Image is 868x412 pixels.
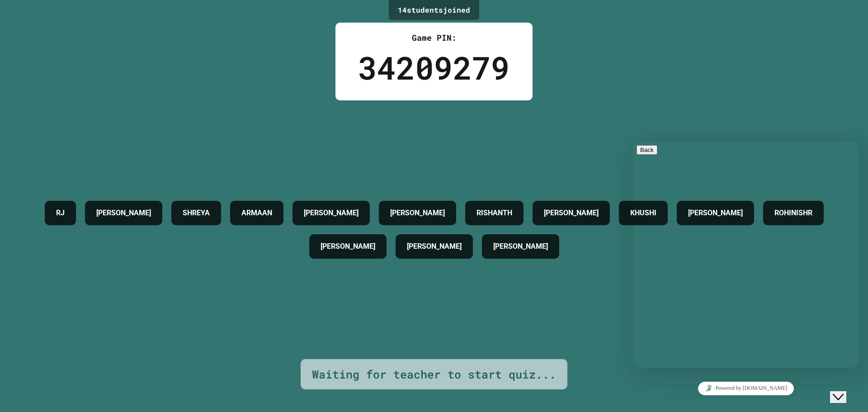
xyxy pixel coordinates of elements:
h4: RJ [56,208,65,218]
iframe: chat widget [633,142,859,368]
div: Waiting for teacher to start quiz... [312,366,556,383]
h4: [PERSON_NAME] [544,208,599,218]
h4: [PERSON_NAME] [407,241,462,252]
h4: [PERSON_NAME] [321,241,375,252]
h4: [PERSON_NAME] [493,241,548,252]
div: Game PIN: [358,32,510,44]
h4: [PERSON_NAME] [390,208,445,218]
h4: [PERSON_NAME] [96,208,151,218]
h4: [PERSON_NAME] [304,208,359,218]
iframe: chat widget [633,378,859,398]
h4: KHUSHI [630,208,656,218]
iframe: chat widget [830,376,859,403]
h4: RISHANTH [476,208,512,218]
h4: SHREYA [183,208,210,218]
h4: ARMAAN [241,208,272,218]
div: 34209279 [358,44,510,91]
